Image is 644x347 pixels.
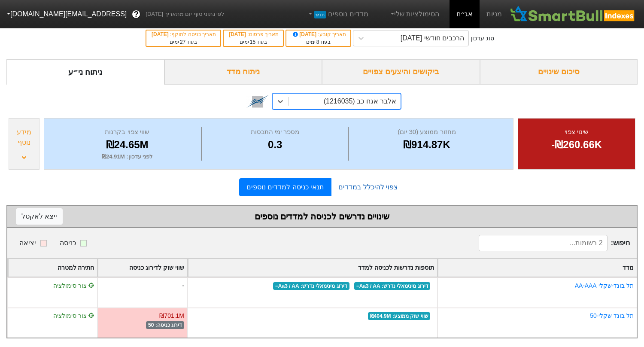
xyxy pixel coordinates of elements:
[324,96,396,107] div: אלבר אגח כב (1216035)
[386,6,443,23] a: הסימולציות שלי
[146,10,224,18] span: לפי נתוני סוף יום מתאריך [DATE]
[228,38,279,46] div: בעוד ימים
[479,235,630,251] span: חיפוש :
[134,9,139,20] span: ?
[239,178,331,196] a: תנאי כניסה למדדים נוספים
[322,59,480,85] div: ביקושים והיצעים צפויים
[8,259,97,277] div: Toggle SortBy
[16,210,628,223] div: שינויים נדרשים לכניסה למדדים נוספים
[16,208,63,225] button: ייצא לאקסל
[304,6,372,23] a: מדדים נוספיםחדש
[314,11,326,18] span: חדש
[204,127,346,137] div: מספר ימי התכסות
[354,282,431,290] span: דירוג מינימאלי נדרש : Aa3 / AA−
[529,137,624,152] div: -₪260.66K
[159,311,184,320] div: ₪701.1M
[479,235,608,251] input: 2 רשומות...
[152,31,170,37] span: [DATE]
[151,38,216,46] div: בעוד ימים
[438,259,637,277] div: Toggle SortBy
[291,38,346,46] div: בעוד ימים
[291,30,346,38] div: תאריך קובע :
[53,282,94,289] span: צור סימולציה
[19,238,36,248] div: יציאה
[204,137,346,152] div: 0.3
[55,137,199,152] div: ₪24.65M
[6,59,164,85] div: ניתוח ני״ע
[590,312,634,319] a: תל בונד שקלי-50
[292,31,318,37] span: [DATE]
[246,90,269,113] img: tase link
[188,259,437,277] div: Toggle SortBy
[11,127,37,148] div: מידע נוסף
[250,39,255,45] span: 15
[98,259,187,277] div: Toggle SortBy
[471,34,494,43] div: סוג עדכון
[146,321,184,329] span: דירוג כניסה: 50
[480,59,638,85] div: סיכום שינויים
[229,31,247,37] span: [DATE]
[55,152,199,161] div: לפני עדכון : ₪24.91M
[180,39,185,45] span: 27
[575,282,634,289] a: תל בונד-שקלי AA-AAA
[97,277,187,307] div: -
[151,30,216,38] div: תאריך כניסה לתוקף :
[228,30,279,38] div: תאריך פרסום :
[351,127,502,137] div: מחזור ממוצע (30 יום)
[60,238,76,248] div: כניסה
[509,6,637,23] img: SmartBull
[331,179,405,196] a: צפוי להיכלל במדדים
[529,127,624,137] div: שינוי צפוי
[164,59,322,85] div: ניתוח מדד
[351,137,502,152] div: ₪914.87K
[368,312,431,320] span: שווי שוק ממוצע : ₪404.9M
[53,312,94,319] span: צור סימולציה
[316,39,319,45] span: 8
[55,127,199,137] div: שווי צפוי בקרנות
[401,33,464,43] div: הרכבים חודשי [DATE]
[273,282,349,290] span: דירוג מינימאלי נדרש : Aa3 / AA−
